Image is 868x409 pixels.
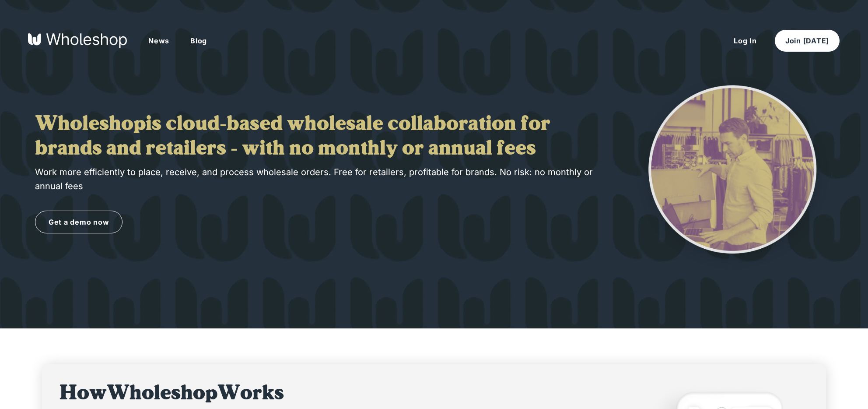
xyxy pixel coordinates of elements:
button: News [138,30,180,52]
img: Wholeshop logo [28,33,127,48]
h1: How Works [59,382,627,406]
img: Image1 [634,74,831,271]
strong: Wholeshop [107,384,217,405]
a: Get a demo now [35,211,122,233]
h1: is cloud-based wholesale collaboration for brands and retailers - with no monthly or annual fees [35,113,616,162]
button: Join [DATE] [774,29,840,52]
p: Work more efficiently to place, receive, and process wholesale orders. Free for retailers, profit... [35,165,616,193]
button: Log In [723,30,767,52]
div: ; [35,74,833,271]
button: Blog [180,30,217,52]
strong: Wholeshop [35,114,146,135]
